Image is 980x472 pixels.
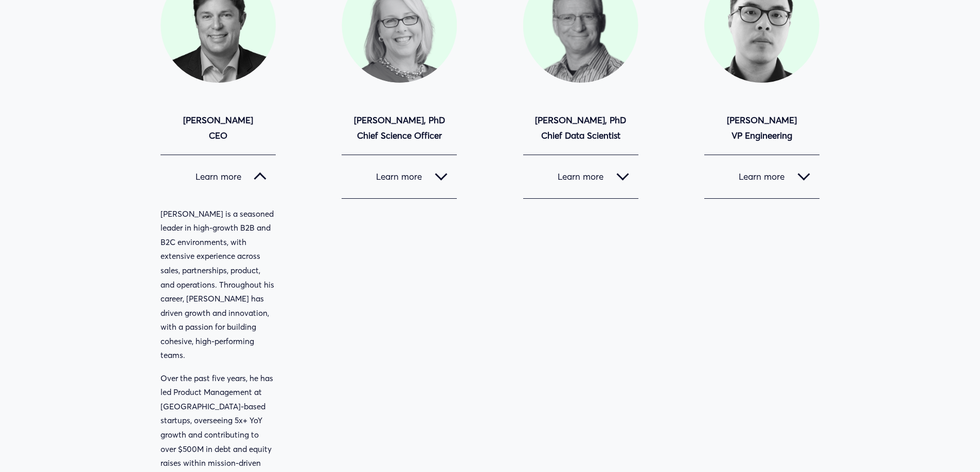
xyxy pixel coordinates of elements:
button: Learn more [161,155,276,198]
strong: [PERSON_NAME], PhD Chief Science Officer [354,115,445,141]
button: Learn more [704,155,819,198]
span: Learn more [714,171,798,182]
span: Learn more [351,171,435,182]
strong: [PERSON_NAME], PhD Chief Data Scientist [535,115,626,141]
button: Learn more [342,155,457,198]
p: [PERSON_NAME] is a seasoned leader in high-growth B2B and B2C environments, with extensive experi... [161,207,276,363]
strong: [PERSON_NAME] VP Engineering [727,115,797,141]
span: Learn more [532,171,617,182]
strong: [PERSON_NAME] CEO [183,115,253,141]
button: Learn more [523,155,638,198]
span: Learn more [170,171,254,182]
